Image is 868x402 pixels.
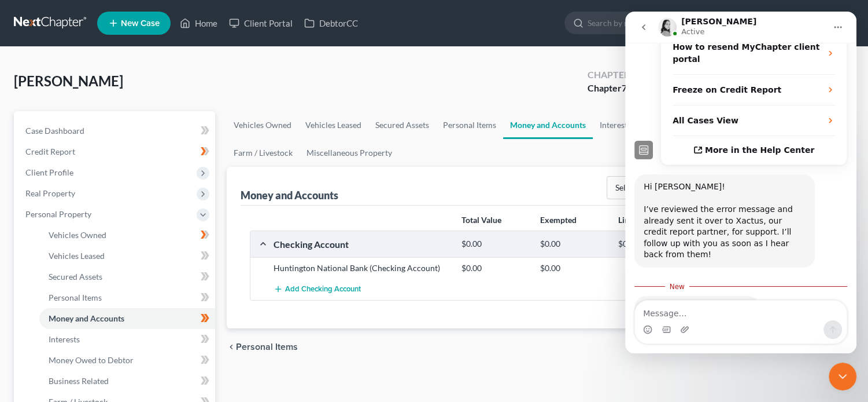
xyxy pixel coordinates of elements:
[456,262,534,274] div: $0.00
[588,12,693,34] input: Search by name...
[534,239,612,250] div: $0.00
[540,215,576,225] strong: Exempted
[236,342,298,352] span: Personal Items
[588,68,630,82] div: Chapter
[39,308,215,329] a: Money and Accounts
[456,239,534,250] div: $0.00
[49,251,105,261] span: Vehicles Leased
[300,139,399,167] a: Miscellaneous Property
[368,111,436,139] a: Secured Assets
[49,376,109,386] span: Business Related
[227,139,300,167] a: Farm / Livestock
[39,246,215,266] a: Vehicles Leased
[25,147,75,156] span: Credit Report
[49,272,102,282] span: Secured Assets
[39,266,215,287] a: Secured Assets
[49,334,80,344] span: Interests
[39,329,215,350] a: Interests
[274,279,361,300] button: Add Checking Account
[25,209,91,219] span: Personal Property
[503,111,593,139] a: Money and Accounts
[49,313,124,323] span: Money and Accounts
[618,215,637,225] strong: Limit
[16,141,215,162] a: Credit Report
[49,355,134,365] span: Money Owed to Debtor
[268,238,456,250] div: Checking Account
[39,225,215,246] a: Vehicles Owned
[588,82,630,95] div: Chapter
[227,342,236,352] i: chevron_left
[39,350,215,371] a: Money Owed to Debtor
[174,13,223,34] a: Home
[593,111,638,139] a: Interests
[227,111,298,139] a: Vehicles Owned
[49,230,106,240] span: Vehicles Owned
[298,111,368,139] a: Vehicles Leased
[436,111,503,139] a: Personal Items
[121,19,160,28] span: New Case
[25,188,75,198] span: Real Property
[223,13,298,34] a: Client Portal
[625,12,856,353] iframe: Intercom live chat
[534,262,612,274] div: $0.00
[268,262,456,274] div: Huntington National Bank (Checking Account)
[298,13,364,34] a: DebtorCC
[461,215,501,225] strong: Total Value
[227,342,298,352] button: chevron_left Personal Items
[25,126,84,136] span: Case Dashboard
[14,72,123,89] span: [PERSON_NAME]
[612,239,690,250] div: $0.00
[285,285,361,294] span: Add Checking Account
[622,82,627,93] span: 7
[25,167,73,177] span: Client Profile
[39,371,215,392] a: Business Related
[39,287,215,308] a: Personal Items
[829,363,856,390] iframe: Intercom live chat
[16,120,215,141] a: Case Dashboard
[49,293,102,302] span: Personal Items
[241,188,338,202] div: Money and Accounts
